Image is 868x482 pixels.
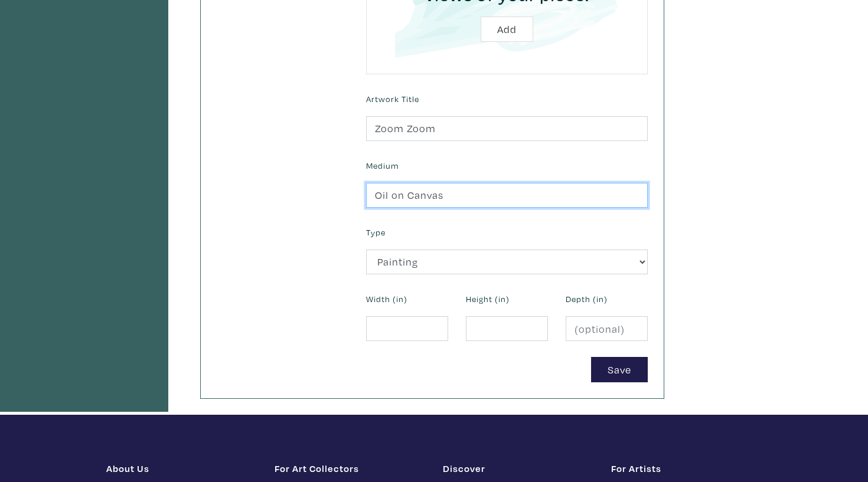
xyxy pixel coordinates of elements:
[591,357,648,382] button: Save
[366,293,407,306] label: Width (in)
[366,226,386,239] label: Type
[106,463,257,474] h1: About Us
[366,93,419,106] label: Artwork Title
[366,183,648,208] input: Ex. Acrylic on canvas, giclee on photo paper
[366,159,399,172] label: Medium
[275,463,425,474] h1: For Art Collectors
[611,463,762,474] h1: For Artists
[443,463,593,474] h1: Discover
[466,293,510,306] label: Height (in)
[566,316,648,342] input: (optional)
[566,293,608,306] label: Depth (in)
